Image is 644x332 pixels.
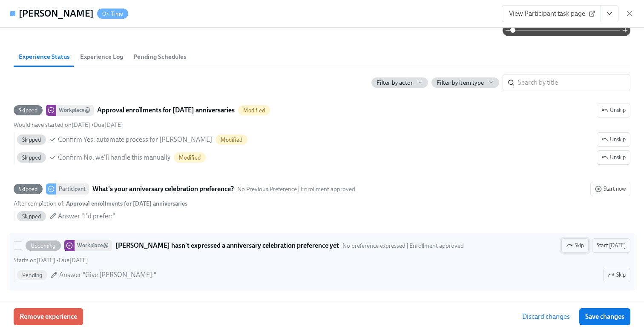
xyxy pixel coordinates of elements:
strong: Approval enrollments for [DATE] anniversaries [66,200,187,207]
div: Workplace@ [75,240,112,251]
span: Unskip [601,106,626,114]
span: Filter by item type [437,79,484,87]
button: Remove experience [14,308,83,325]
span: Unskip [601,153,626,162]
div: • [14,121,123,129]
button: SkippedParticipantWhat's your anniversary celebration preference?No Previous Preference | Enrollm... [590,182,630,196]
span: Friday, October 24th 2025, 9:00 am [14,257,55,264]
span: On Time [97,11,128,17]
button: SkippedWorkplace@Approval enrollments for [DATE] anniversariesModifiedUnskipWould have started on... [597,132,630,147]
strong: [PERSON_NAME] hasn't expressed a anniversary celebration preference yet [115,240,339,251]
button: View task page [601,5,618,22]
span: Confirm Yes, automate process for [PERSON_NAME] [58,135,212,144]
span: Start [DATE] [597,241,626,250]
span: Filter by actor [377,79,413,87]
span: This task uses the "No preference expressed | Enrollment approved" audience [342,242,464,250]
button: UpcomingWorkplace@[PERSON_NAME] hasn't expressed a anniversary celebration preference yetNo prefe... [603,268,630,282]
span: Friday, October 10th 2025, 9:00 am [14,121,90,129]
div: After completion of : [14,200,187,208]
span: Monday, October 27th 2025, 9:00 am [59,257,88,264]
button: SkippedWorkplace@Approval enrollments for [DATE] anniversariesModifiedWould have started on[DATE]... [597,103,630,117]
div: Participant [56,183,89,195]
strong: Approval enrollments for [DATE] anniversaries [97,105,235,115]
span: Upcoming [26,243,61,249]
button: Save changes [579,308,630,325]
span: Answer "Give [PERSON_NAME]:" [59,270,156,280]
span: Skip [608,271,626,279]
button: Filter by item type [431,77,499,88]
div: • [14,256,88,264]
button: SkippedWorkplace@Approval enrollments for [DATE] anniversariesModifiedUnskipWould have started on... [597,150,630,165]
span: Skipped [14,186,43,192]
h4: [PERSON_NAME] [19,7,94,20]
button: UpcomingWorkplace@[PERSON_NAME] hasn't expressed a anniversary celebration preference yetNo prefe... [592,238,630,253]
span: Save changes [585,312,624,321]
button: Filter by actor [371,77,428,88]
span: Modified [216,137,247,143]
strong: What's your anniversary celebration preference? [92,184,234,194]
a: View Participant task page [502,5,601,22]
span: Monday, October 13th 2025, 9:00 am [94,121,123,129]
span: Skipped [14,107,43,114]
span: Experience Status [19,52,70,62]
span: Unskip [601,135,626,144]
span: Start now [595,185,626,193]
span: Modified [174,155,206,161]
input: Search by title [518,74,630,91]
span: Confirm No, we'll handle this manually [58,153,170,162]
span: Discard changes [522,312,570,321]
span: Modified [238,107,270,114]
span: Pending Schedules [133,52,187,62]
span: Experience Log [80,52,123,62]
span: Skipped [17,213,46,220]
span: View Participant task page [509,9,594,18]
span: Pending [17,272,47,278]
span: Remove experience [20,312,77,321]
span: Skipped [17,155,46,161]
span: This task uses the "No Previous Preference | Enrollment approved" audience [237,185,355,193]
span: Skip [566,241,584,250]
span: Answer "I'd prefer:" [58,212,115,221]
button: UpcomingWorkplace@[PERSON_NAME] hasn't expressed a anniversary celebration preference yetNo prefe... [561,238,589,253]
div: Workplace@ [56,105,94,116]
span: Skipped [17,137,46,143]
button: Discard changes [516,308,576,325]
